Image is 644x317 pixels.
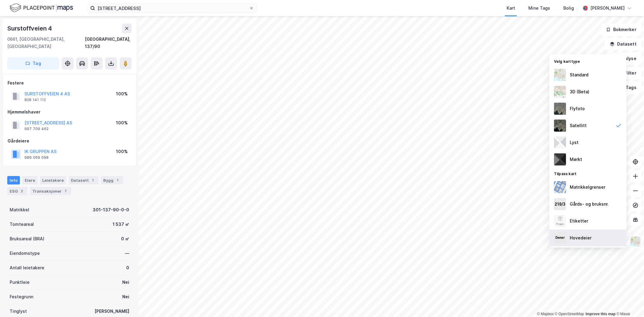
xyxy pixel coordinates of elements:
div: Antall leietakere [10,264,44,271]
div: Gårds- og bruksnr. [570,200,609,208]
div: 2 [19,188,25,194]
a: Mapbox [537,312,554,316]
div: Bolig [563,5,574,12]
a: OpenStreetMap [555,312,584,316]
img: nCdM7BzjoCAAAAAElFTkSuQmCC [554,153,566,165]
div: Eiendomstype [10,250,40,257]
div: Festere [8,79,131,87]
div: Hjemmelshaver [8,108,131,116]
div: Eiere [22,176,37,184]
div: Hovedeier [570,234,591,242]
div: Datasett [69,176,98,184]
div: Etiketter [570,217,588,225]
div: Surstoffveien 4 [7,24,53,33]
div: 1 537 ㎡ [113,221,129,228]
div: Festegrunn [10,293,33,300]
img: majorOwner.b5e170eddb5c04bfeeff.jpeg [554,232,566,244]
div: Nei [122,293,129,300]
div: Kart [507,5,515,12]
div: Satellitt [570,122,587,129]
div: 828 141 112 [24,98,46,102]
div: Standard [570,71,588,78]
div: Mørkt [570,156,582,163]
div: ESG [7,187,27,195]
div: [PERSON_NAME] [590,5,625,12]
div: 989 069 098 [24,155,49,160]
button: Bokmerker [601,24,642,36]
img: cadastreBorders.cfe08de4b5ddd52a10de.jpeg [554,181,566,193]
div: [PERSON_NAME] [95,308,129,315]
div: Flyfoto [570,105,585,112]
div: 0 ㎡ [121,235,129,242]
div: Punktleie [10,279,30,286]
div: Tomteareal [10,221,34,228]
div: 3D (Beta) [570,88,589,95]
div: 100% [116,148,128,155]
div: Tinglyst [10,308,27,315]
div: Matrikkel [10,206,29,213]
div: [GEOGRAPHIC_DATA], 137/90 [85,36,132,50]
div: Info [7,176,20,184]
div: Bygg [101,176,123,184]
img: 9k= [554,120,566,132]
div: Leietakere [40,176,66,184]
img: Z [630,236,641,247]
div: 100% [116,90,128,98]
button: Tag [7,57,59,69]
div: 301-137-90-0-0 [93,206,129,213]
img: Z [554,69,566,81]
div: — [125,250,129,257]
button: Tags [614,82,642,94]
button: Datasett [605,38,642,50]
iframe: Chat Widget [614,288,644,317]
div: Bruksareal (BRA) [10,235,44,242]
div: 1 [115,177,121,183]
div: 7 [63,188,69,194]
div: 997 709 462 [24,126,49,131]
div: 1 [90,177,96,183]
div: Lyst [570,139,578,146]
div: Velg karttype [549,56,626,66]
img: Z [554,86,566,98]
div: Tilpass kart [549,168,626,179]
button: Analyse [607,53,642,65]
div: Mine Tags [528,5,550,12]
div: 100% [116,119,128,126]
input: Søk på adresse, matrikkel, gårdeiere, leietakere eller personer [95,4,249,13]
div: 0661, [GEOGRAPHIC_DATA], [GEOGRAPHIC_DATA] [7,36,85,50]
img: Z [554,103,566,115]
div: Transaksjoner [30,187,71,195]
div: 0 [126,264,129,271]
a: Improve this map [586,312,616,316]
img: cadastreKeys.547ab17ec502f5a4ef2b.jpeg [554,198,566,210]
img: luj3wr1y2y3+OchiMxRmMxRlscgabnMEmZ7DJGWxyBpucwSZnsMkZbHIGm5zBJmewyRlscgabnMEmZ7DJGWxyBpucwSZnsMkZ... [554,136,566,149]
div: Nei [122,279,129,286]
div: Gårdeiere [8,137,131,145]
img: Z [554,215,566,227]
div: Matrikkelgrenser [570,184,605,191]
button: Filter [613,67,642,79]
img: logo.f888ab2527a4732fd821a326f86c7f29.svg [10,3,73,13]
